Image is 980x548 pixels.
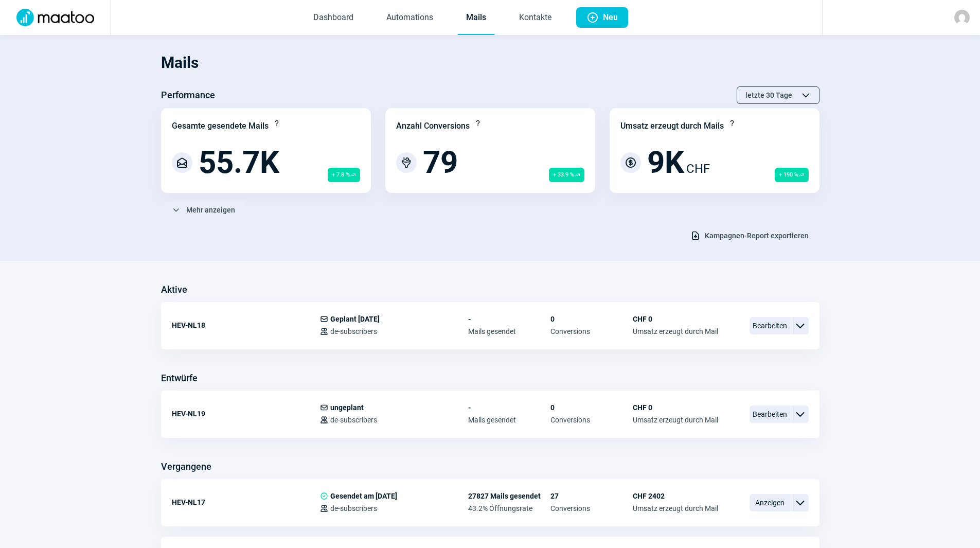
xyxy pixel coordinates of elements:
span: Anzeigen [750,494,791,511]
h1: Mails [161,45,819,80]
span: Umsatz erzeugt durch Mail [633,416,718,424]
span: Gesendet am [DATE] [330,492,397,500]
div: Gesamte gesendete Mails [172,120,269,132]
h3: Entwürfe [161,370,198,386]
span: de-subscribers [330,327,377,335]
span: Bearbeiten [750,405,791,423]
span: ungeplant [330,403,364,412]
span: CHF 0 [633,403,718,412]
span: Umsatz erzeugt durch Mail [633,327,718,335]
span: Conversions [550,504,633,512]
span: CHF 0 [633,315,718,323]
span: Conversions [550,416,633,424]
span: Bearbeiten [750,317,791,334]
span: 0 [550,403,633,412]
span: - [468,315,550,323]
span: Umsatz erzeugt durch Mail [633,504,718,512]
span: Conversions [550,327,633,335]
a: Automations [378,1,441,35]
div: HEV-NL19 [172,403,320,424]
a: Kontakte [511,1,560,35]
div: Umsatz erzeugt durch Mails [620,120,724,132]
h3: Vergangene [161,458,211,475]
div: HEV-NL17 [172,492,320,512]
span: 79 [423,147,458,178]
button: Neu [576,7,628,28]
span: Geplant [DATE] [330,315,380,323]
span: 0 [550,315,633,323]
button: Mehr anzeigen [161,201,246,219]
span: 27827 Mails gesendet [468,492,550,500]
span: - [468,403,550,412]
h3: Aktive [161,281,187,298]
img: Logo [10,9,100,26]
span: de-subscribers [330,416,377,424]
span: Neu [603,7,618,28]
span: + 33.9 % [549,168,584,182]
a: Dashboard [305,1,362,35]
h3: Performance [161,87,215,103]
span: 27 [550,492,633,500]
span: + 7.8 % [328,168,360,182]
button: Kampagnen-Report exportieren [680,227,819,244]
span: Kampagnen-Report exportieren [705,227,809,244]
span: de-subscribers [330,504,377,512]
span: Mehr anzeigen [186,202,235,218]
div: HEV-NL18 [172,315,320,335]
div: Anzahl Conversions [396,120,470,132]
span: CHF [686,160,710,178]
span: + 190 % [775,168,809,182]
span: 9K [647,147,684,178]
span: 55.7K [199,147,279,178]
span: Mails gesendet [468,327,550,335]
span: Mails gesendet [468,416,550,424]
img: avatar [954,10,970,25]
span: CHF 2402 [633,492,718,500]
span: letzte 30 Tage [745,87,792,103]
a: Mails [458,1,494,35]
span: 43.2% Öffnungsrate [468,504,550,512]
